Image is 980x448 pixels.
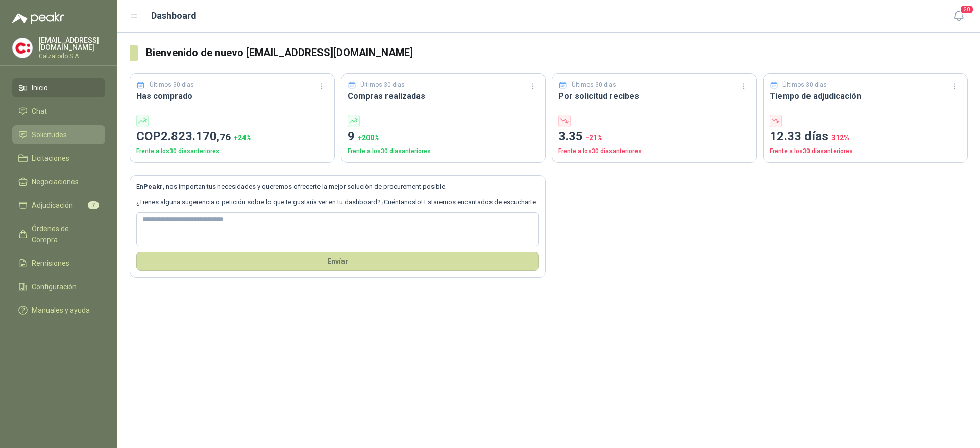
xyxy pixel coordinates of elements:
[32,106,47,117] span: Chat
[136,197,539,207] p: ¿Tienes alguna sugerencia o petición sobre lo que te gustaría ver en tu dashboard? ¡Cuéntanoslo! ...
[12,301,105,320] a: Manuales y ayuda
[88,201,99,209] span: 7
[348,146,540,156] p: Frente a los 30 días anteriores
[572,80,616,90] p: Últimos 30 días
[150,80,194,90] p: Últimos 30 días
[161,129,231,143] span: 2.823.170
[12,254,105,273] a: Remisiones
[234,134,252,142] span: + 24 %
[12,195,105,215] a: Adjudicación7
[12,78,105,97] a: Inicio
[136,127,328,146] p: COP
[32,82,48,93] span: Inicio
[39,53,105,59] p: Calzatodo S.A.
[558,146,750,156] p: Frente a los 30 días anteriores
[32,153,69,164] span: Licitaciones
[12,219,105,250] a: Órdenes de Compra
[770,90,962,103] h3: Tiempo de adjudicación
[32,258,69,269] span: Remisiones
[12,172,105,191] a: Negociaciones
[32,200,73,211] span: Adjudicación
[12,125,105,144] a: Solicitudes
[348,90,540,103] h3: Compras realizadas
[831,134,849,142] span: 312 %
[586,134,603,142] span: -21 %
[32,281,77,292] span: Configuración
[13,38,32,58] img: Company Logo
[770,146,962,156] p: Frente a los 30 días anteriores
[32,223,95,245] span: Órdenes de Compra
[136,146,328,156] p: Frente a los 30 días anteriores
[960,5,974,14] span: 20
[558,127,750,146] p: 3.35
[146,45,968,61] h3: Bienvenido de nuevo [EMAIL_ADDRESS][DOMAIN_NAME]
[770,127,962,146] p: 12.33 días
[143,183,163,190] b: Peakr
[32,305,90,316] span: Manuales y ayuda
[782,80,827,90] p: Últimos 30 días
[136,252,539,271] button: Envíar
[12,12,64,24] img: Logo peakr
[32,129,67,140] span: Solicitudes
[12,277,105,296] a: Configuración
[949,7,968,26] button: 20
[32,176,79,187] span: Negociaciones
[39,37,105,51] p: [EMAIL_ADDRESS][DOMAIN_NAME]
[360,80,405,90] p: Últimos 30 días
[151,9,197,23] h1: Dashboard
[12,148,105,168] a: Licitaciones
[12,102,105,121] a: Chat
[136,90,328,103] h3: Has comprado
[348,127,540,146] p: 9
[558,90,750,103] h3: Por solicitud recibes
[217,131,231,143] span: ,76
[358,134,380,142] span: + 200 %
[136,182,539,192] p: En , nos importan tus necesidades y queremos ofrecerte la mejor solución de procurement posible.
